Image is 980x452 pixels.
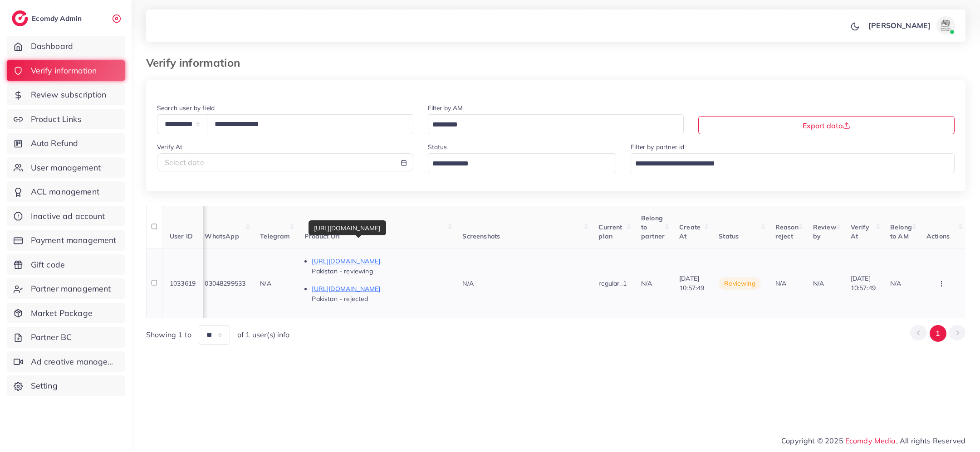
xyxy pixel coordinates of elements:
span: Product Url [304,232,340,240]
a: Partner BC [7,327,125,348]
div: Search for option [428,114,684,134]
span: N/A [890,279,901,287]
span: [DATE] 10:57:49 [851,274,876,292]
p: [PERSON_NAME] [868,20,931,31]
a: Setting [7,375,125,396]
a: ACL management [7,181,125,202]
span: regular_1 [598,279,626,287]
a: logoEcomdy Admin [12,10,84,26]
span: , All rights Reserved [896,435,965,446]
span: User management [31,162,101,174]
p: [URL][DOMAIN_NAME] [312,283,448,294]
span: Telegram [260,232,290,240]
span: Pakistan - reviewing [312,267,372,275]
div: Search for option [631,153,955,173]
span: N/A [260,279,271,287]
span: User ID [170,232,193,240]
a: Dashboard [7,36,125,57]
a: Inactive ad account [7,206,125,227]
span: Ad creative management [31,356,118,368]
h3: Verify information [146,56,247,69]
span: Reason reject [775,223,799,240]
span: Market Package [31,307,93,319]
button: Export data [698,116,955,134]
span: Create At [679,223,701,240]
span: Verify information [31,65,97,77]
span: Current plan [598,223,622,240]
a: User management [7,157,125,178]
label: Filter by AM [428,103,463,112]
a: Payment management [7,230,125,251]
span: Payment management [31,234,117,246]
span: Setting [31,380,58,392]
a: Gift code [7,254,125,275]
span: Inactive ad account [31,210,105,222]
a: Market Package [7,303,125,324]
span: Auto Refund [31,137,78,149]
a: Partner management [7,278,125,299]
label: Verify At [157,142,182,151]
a: Verify information [7,60,125,81]
span: N/A [641,279,652,287]
span: Belong to partner [641,214,665,241]
span: 03048299533 [205,279,245,287]
span: Export data [803,121,850,130]
div: [URL][DOMAIN_NAME] [309,220,386,235]
a: Ad creative management [7,351,125,372]
input: Search for option [429,157,605,171]
span: Review by [813,223,836,240]
span: 1033619 [170,279,196,287]
span: reviewing [719,277,760,290]
label: Status [428,142,447,151]
button: Go to page 1 [930,325,946,342]
ul: Pagination [910,325,965,342]
img: avatar [936,16,955,34]
a: [PERSON_NAME]avatar [863,16,958,34]
span: Belong to AM [890,223,912,240]
a: Product Links [7,109,125,130]
span: Status [719,232,739,240]
span: N/A [813,279,824,287]
input: Search for option [632,157,943,171]
span: Actions [926,232,950,240]
span: Product Links [31,113,82,125]
h2: Ecomdy Admin [32,14,84,23]
p: [URL][DOMAIN_NAME] [312,256,448,267]
div: Search for option [428,153,617,173]
span: Showing 1 to [146,330,191,340]
span: WhatsApp [205,232,239,240]
input: Search for option [429,118,672,132]
span: Partner management [31,283,111,295]
span: Copyright © 2025 [781,435,965,446]
span: Verify At [851,223,869,240]
span: Select date [165,158,204,167]
span: Gift code [31,259,65,271]
span: Review subscription [31,89,107,101]
span: Pakistan - rejected [312,295,368,303]
span: ACL management [31,186,99,198]
img: logo [12,10,28,26]
span: Dashboard [31,40,73,52]
span: N/A [775,279,786,287]
span: [DATE] 10:57:49 [679,274,704,292]
span: of 1 user(s) info [237,330,290,340]
span: Partner BC [31,331,72,343]
label: Search user by field [157,103,215,112]
a: Auto Refund [7,133,125,154]
span: N/A [462,279,473,287]
a: Ecomdy Media [845,436,896,445]
a: Review subscription [7,84,125,105]
label: Filter by partner id [631,142,684,151]
span: Screenshots [462,232,500,240]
